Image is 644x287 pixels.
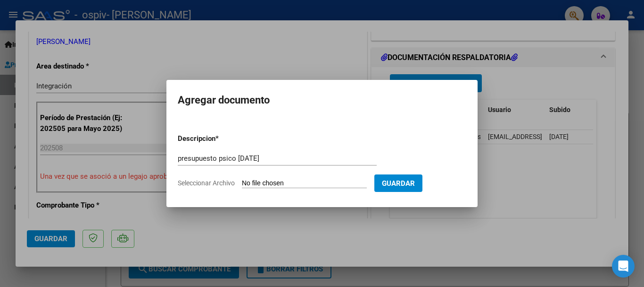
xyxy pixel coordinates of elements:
[178,179,235,187] span: Seleccionar Archivo
[374,174,422,192] button: Guardar
[382,179,415,188] span: Guardar
[612,255,635,278] div: Open Intercom Messenger
[178,133,264,144] p: Descripcion
[178,91,466,109] h2: Agregar documento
